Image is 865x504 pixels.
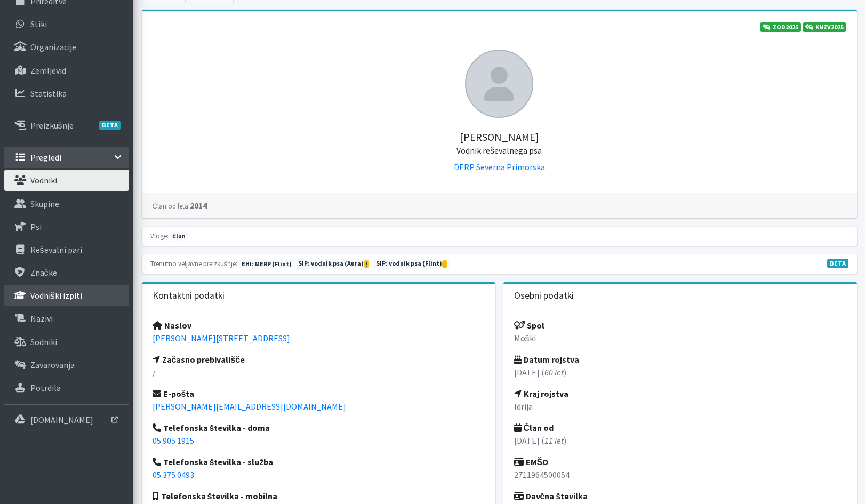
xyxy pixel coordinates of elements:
[514,290,574,301] h3: Osebni podatki
[514,366,846,379] p: [DATE] ( )
[153,491,278,501] strong: Telefonska številka - mobilna
[153,435,194,446] a: 05 905 1915
[30,313,53,324] p: Nazivi
[4,216,129,237] a: Psi
[4,308,129,329] a: Nazivi
[827,259,848,268] span: V fazi razvoja
[30,221,42,232] p: Psi
[239,259,294,269] span: Naslednja preizkušnja: jesen 2025
[153,354,245,365] strong: Začasno prebivališče
[4,36,129,58] a: Organizacije
[153,118,846,156] h5: [PERSON_NAME]
[153,388,195,399] strong: E-pošta
[4,409,129,430] a: [DOMAIN_NAME]
[30,244,82,255] p: Reševalni pari
[30,198,59,209] p: Skupine
[544,435,564,446] em: 11 let
[153,401,346,412] a: [PERSON_NAME][EMAIL_ADDRESS][DOMAIN_NAME]
[150,231,169,240] small: Vloge:
[4,354,129,375] a: Zavarovanja
[544,367,564,378] em: 60 let
[4,147,129,168] a: Pregledi
[514,332,846,345] p: Moški
[99,121,121,130] span: BETA
[4,115,129,136] a: PreizkušnjeBETA
[30,359,75,370] p: Zavarovanja
[760,22,801,32] a: ZOD2025
[30,88,67,99] p: Statistika
[150,259,237,268] small: Trenutno veljavne preizkušnje:
[4,193,129,214] a: Skupine
[364,260,369,268] span: Kmalu preteče
[30,267,57,278] p: Značke
[30,19,47,29] p: Stiki
[4,262,129,283] a: Značke
[30,290,82,301] p: Vodniški izpiti
[514,434,846,447] p: [DATE] ( )
[4,285,129,306] a: Vodniški izpiti
[30,337,57,347] p: Sodniki
[803,22,846,32] a: KNZV2025
[153,422,270,433] strong: Telefonska številka - doma
[153,202,190,210] small: Član od leta:
[30,42,76,52] p: Organizacije
[4,60,129,81] a: Zemljevid
[30,175,57,186] p: Vodniki
[30,65,66,76] p: Zemljevid
[514,354,579,365] strong: Datum rojstva
[153,290,225,301] h3: Kontaktni podatki
[4,170,129,191] a: Vodniki
[4,239,129,260] a: Reševalni pari
[456,145,542,156] small: Vodnik reševalnega psa
[153,469,194,480] a: 05 375 0493
[30,120,74,131] p: Preizkušnje
[4,377,129,398] a: Potrdila
[30,382,61,393] p: Potrdila
[4,83,129,104] a: Statistika
[30,152,61,163] p: Pregledi
[4,13,129,35] a: Stiki
[514,491,588,501] strong: Davčna številka
[514,457,549,467] strong: EMŠO
[514,422,554,433] strong: Član od
[30,414,93,425] p: [DOMAIN_NAME]
[4,331,129,353] a: Sodniki
[296,259,372,269] span: Naslednja preizkušnja: jesen 2025
[153,333,290,343] a: [PERSON_NAME][STREET_ADDRESS]
[153,366,485,379] p: /
[153,200,207,211] strong: 2014
[514,388,568,399] strong: Kraj rojstva
[373,259,450,269] span: Naslednja preizkušnja: jesen 2025
[514,400,846,413] p: Idrija
[454,162,545,172] a: DERP Severna Primorska
[153,320,191,331] strong: Naslov
[514,468,846,481] p: 2711964500054
[170,231,188,241] span: član
[514,320,544,331] strong: Spol
[153,457,274,467] strong: Telefonska številka - služba
[442,260,447,268] span: Kmalu preteče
